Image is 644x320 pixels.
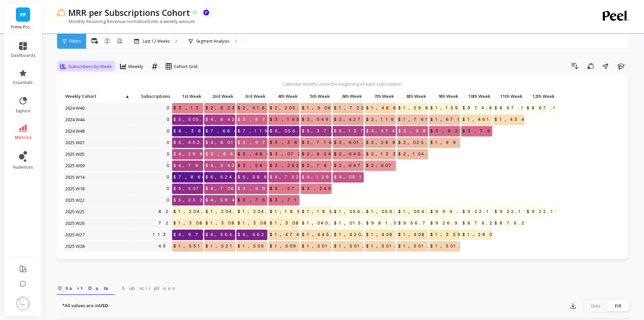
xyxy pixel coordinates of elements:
span: metrics [15,135,31,140]
span: Chart Data [58,285,114,292]
span: 2025 W26 [64,218,87,228]
span: $4,842.59 [204,114,253,125]
span: $3,252.97 [268,161,320,171]
span: $1,308.52 [236,218,285,228]
p: Calendar months since the beginning of each subscription [64,81,621,87]
span: Weekly Cohort [65,93,124,99]
span: $3,245.88 [301,184,352,194]
span: $1,408.56 [397,230,443,240]
span: $1,445.10 [301,230,344,240]
p: 6th Week [333,91,364,101]
span: $876.23 [493,218,535,228]
span: $6,624.54 [204,172,248,182]
div: Toggle SortBy [525,91,557,102]
span: 2025 W14 [64,172,87,182]
span: $3,165.64 [268,114,315,125]
p: 11th Week [493,91,524,101]
span: $981.93 [365,218,410,228]
span: $5,505.79 [172,114,220,125]
span: $3,584.24 [236,161,285,171]
p: Subscriptions [132,91,172,101]
span: $3,995.93 [236,184,293,194]
div: Toggle SortBy [429,91,461,102]
span: $5,507.54 [172,184,217,194]
span: $7,119.77 [236,126,291,136]
span: $1,308.52 [204,218,253,228]
span: $6,564.90 [204,230,249,240]
span: $2,133.92 [365,149,417,159]
span: Subscriptions [133,93,170,99]
span: 11th Week [495,93,522,99]
span: $1,408.56 [365,230,411,240]
p: 3rd Week [236,91,267,101]
div: Toggle SortBy [204,91,236,102]
span: $1,308.52 [268,218,317,228]
span: $1,761.28 [397,114,447,125]
span: 4th Week [270,93,297,99]
span: $4,342.39 [204,161,256,171]
span: $2,781.22 [301,161,350,171]
a: 0 [165,126,172,136]
span: $3,847.75 [204,149,258,159]
img: api.recharge.svg [203,9,209,16]
span: $1,159.73 [429,103,482,113]
span: $4,594.37 [204,195,256,205]
span: $2,025.83 [397,137,445,148]
div: Toggle SortBy [397,91,429,102]
span: $3,790.14 [461,126,512,136]
p: 12th Week [525,91,556,101]
span: $1,488.56 [365,103,414,113]
div: Toggle SortBy [236,91,268,102]
span: $6,056.28 [268,126,314,136]
a: 0 [165,149,172,159]
p: 10th Week [461,91,492,101]
span: Subscribers by Week [68,63,112,70]
span: $3,715.97 [268,195,324,205]
a: 0 [165,172,172,182]
span: $1,420.46 [333,230,376,240]
span: $1,204.59 [236,207,282,217]
span: $1,461.57 [461,114,509,125]
p: Weekly Cohort [64,91,132,101]
p: Monthly Recurring Revenue normalized into a weekly amount. [57,18,196,24]
a: 0 [165,114,172,125]
span: $867.14 [493,103,532,113]
span: $1,185.98 [301,207,353,217]
p: *All values are in [62,302,110,309]
span: 2024 W40 [64,103,87,113]
div: Toggle SortBy [461,91,493,102]
p: Prime Prometics™ [11,24,35,30]
p: 8th Week [397,91,428,101]
span: $1,501.80 [301,241,346,251]
span: essentials [13,80,33,85]
span: $4,752.32 [268,172,317,182]
span: 2025 W09 [64,161,87,171]
span: $1,204.59 [172,207,218,217]
div: Toggle SortBy [64,91,96,102]
span: audiences [13,165,33,170]
span: $1,509.73 [236,241,288,251]
span: $1,501.80 [365,241,410,251]
a: 113 [151,230,172,240]
p: Last 12 Weeks [143,39,170,44]
span: $876.23 [461,218,503,228]
span: 2025 W05 [64,149,87,159]
span: $4,801.56 [204,137,250,148]
span: $3,480.82 [236,149,287,159]
span: $7,866.19 [172,172,224,182]
span: PP [20,11,26,19]
div: Toggle SortBy [493,91,525,102]
span: 2025 W22 [64,195,87,205]
span: $1,501.80 [333,241,378,251]
span: $3,138.11 [172,103,225,113]
span: $3,752.34 [236,195,288,205]
span: $1,722.20 [333,103,379,113]
img: profile picture [16,297,30,310]
p: 9th Week [429,91,460,101]
span: $2,716.87 [301,137,353,148]
span: $1,474.85 [268,230,318,240]
span: $6,462.32 [236,230,283,240]
span: $5,137.56 [333,126,382,136]
span: 2025 W28 [64,241,87,251]
strong: USD. [99,302,110,308]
